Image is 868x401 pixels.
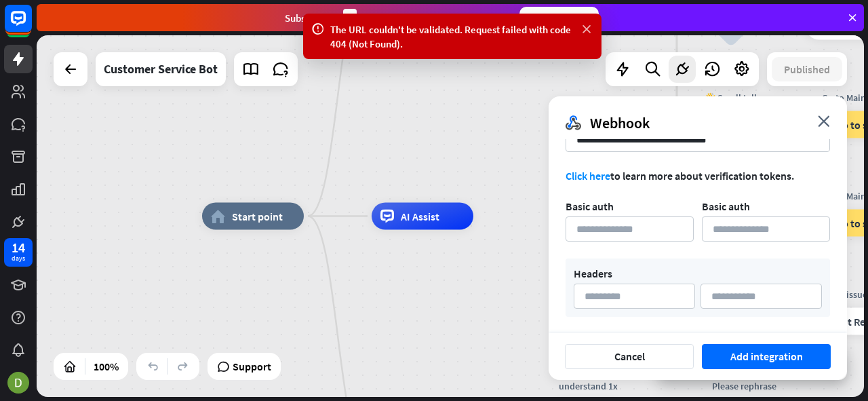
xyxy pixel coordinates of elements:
span: Webhook [590,113,650,132]
button: Open LiveChat chat widget [11,5,52,46]
div: Subscribe in days to get your first month for $1 [285,9,509,27]
i: close [818,115,830,127]
span: Basic auth [702,199,750,213]
button: Add integration [702,344,831,369]
div: 14 [12,242,25,254]
a: Click here [566,169,610,183]
div: days [12,254,25,263]
div: Customer Service Bot [104,52,218,86]
div: Please rephrase [683,379,805,393]
div: Bot doesn't understand 1x [540,366,635,393]
button: Cancel [565,344,694,369]
span: AI Assist [401,210,439,223]
div: 👋 Small talk [690,91,772,104]
span: Support [233,356,271,377]
a: 14 days [4,238,33,267]
div: 100% [90,356,123,377]
div: 3 [343,9,357,27]
div: Subscribe now [519,7,599,28]
span: Basic auth [566,199,614,213]
button: Published [772,57,842,81]
div: The URL couldn't be validated. Request failed with code 404 (Not Found). [330,22,574,51]
span: Start point [232,210,283,223]
i: home_2 [211,210,225,223]
span: Headers [574,267,612,280]
span: to learn more about verification tokens. [566,169,794,183]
